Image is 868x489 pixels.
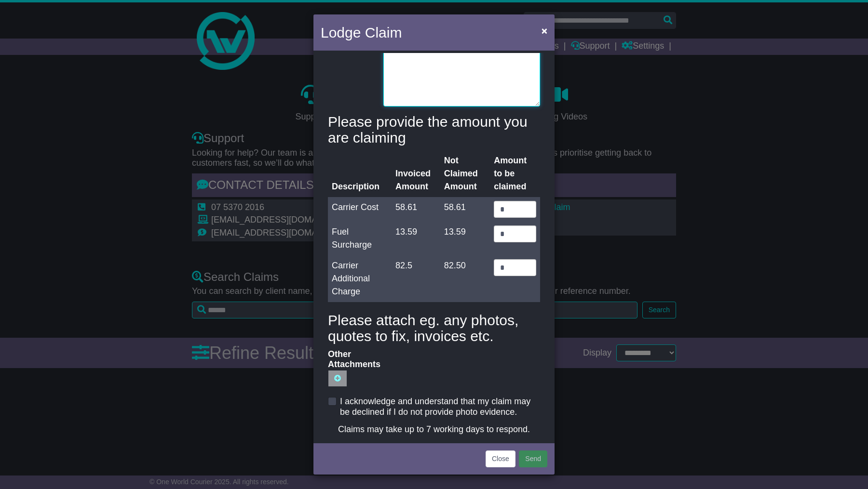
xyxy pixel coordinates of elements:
td: 82.50 [440,255,490,302]
label: Other Attachments [323,349,379,387]
h4: Lodge Claim [321,22,402,43]
span: × [542,25,547,36]
th: Amount to be claimed [490,150,540,197]
th: Description [328,150,392,197]
td: Carrier Cost [328,197,392,222]
td: Carrier Additional Charge [328,255,392,302]
th: Invoiced Amount [392,150,440,197]
td: 58.61 [392,197,440,222]
td: 82.5 [392,255,440,302]
h4: Please provide the amount you are claiming [328,114,540,145]
button: Close [537,21,552,40]
div: Claims may take up to 7 working days to respond. [328,424,540,435]
td: 13.59 [392,222,440,255]
button: Send [519,450,547,467]
td: 13.59 [440,222,490,255]
td: 58.61 [440,197,490,222]
button: Close [486,450,515,467]
th: Not Claimed Amount [440,150,490,197]
h4: Please attach eg. any photos, quotes to fix, invoices etc. [328,312,540,344]
td: Fuel Surcharge [328,222,392,255]
label: I acknowledge and understand that my claim may be declined if I do not provide photo evidence. [340,396,540,417]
